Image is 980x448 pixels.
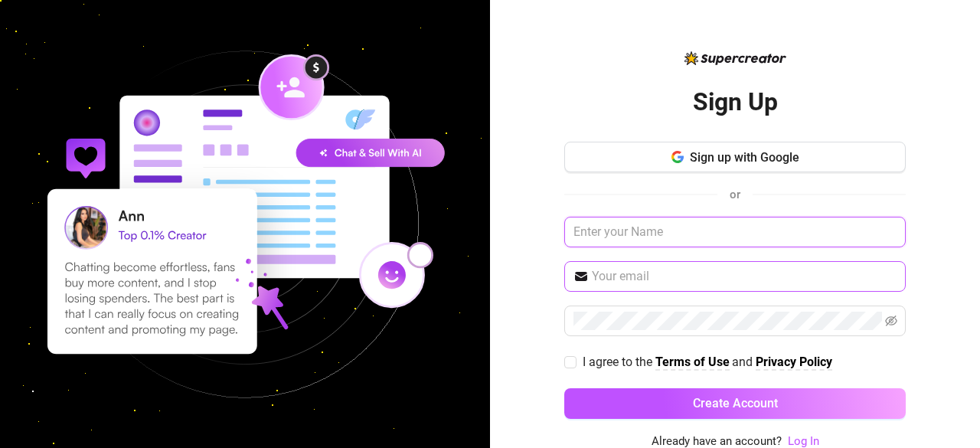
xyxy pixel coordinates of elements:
[693,87,778,118] h2: Sign Up
[690,150,799,165] span: Sign up with Google
[583,355,655,369] span: I agree to the
[885,315,897,327] span: eye-invisible
[693,396,778,410] span: Create Account
[732,355,756,369] span: and
[592,267,897,286] input: Your email
[730,188,740,201] span: or
[564,217,906,247] input: Enter your Name
[756,355,832,371] a: Privacy Policy
[655,355,730,369] strong: Terms of Use
[756,355,832,369] strong: Privacy Policy
[564,388,906,419] button: Create Account
[655,355,730,371] a: Terms of Use
[564,142,906,172] button: Sign up with Google
[788,434,819,448] a: Log In
[684,51,786,65] img: logo-BBDzfeDw.svg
